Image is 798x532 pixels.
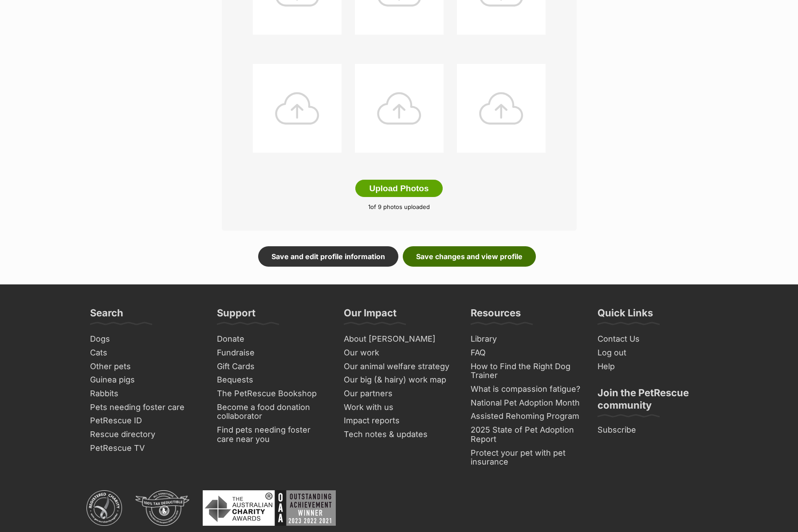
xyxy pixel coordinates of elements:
h3: Resources [471,307,521,324]
a: Protect your pet with pet insurance [467,446,585,469]
a: Work with us [340,401,458,414]
a: Pets needing foster care [86,401,204,414]
a: FAQ [467,346,585,360]
p: of 9 photos uploaded [235,203,563,212]
a: Contact Us [594,332,712,346]
a: Rabbits [86,387,204,401]
a: Assisted Rehoming Program [467,410,585,423]
a: Bequests [213,373,331,387]
a: Donate [213,332,331,346]
a: Dogs [86,332,204,346]
a: Our partners [340,387,458,401]
a: National Pet Adoption Month [467,396,585,410]
a: Fundraise [213,346,331,360]
a: How to Find the Right Dog Trainer [467,360,585,382]
a: Other pets [86,360,204,374]
a: Become a food donation collaborator [213,401,331,423]
a: Our animal welfare strategy [340,360,458,374]
a: Rescue directory [86,428,204,441]
a: Our work [340,346,458,360]
a: Cats [86,346,204,360]
h3: Quick Links [598,307,653,324]
a: The PetRescue Bookshop [213,387,331,401]
a: Library [467,332,585,346]
span: 1 [368,203,370,210]
a: PetRescue TV [86,441,204,455]
button: Upload Photos [355,180,442,197]
img: ACNC [86,490,122,526]
a: Save changes and view profile [403,246,536,267]
a: PetRescue ID [86,414,204,428]
img: Australian Charity Awards - Outstanding Achievement Winner 2023 - 2022 - 2021 [203,490,336,526]
h3: Join the PetRescue community [598,386,708,417]
img: DGR [135,490,189,526]
h3: Search [90,307,123,324]
a: Log out [594,346,712,360]
a: Find pets needing foster care near you [213,423,331,446]
a: Impact reports [340,414,458,428]
a: Our big (& hairy) work map [340,373,458,387]
a: Subscribe [594,423,712,437]
a: Save and edit profile information [258,246,398,267]
h3: Our Impact [344,307,397,324]
a: What is compassion fatigue? [467,382,585,396]
a: About [PERSON_NAME] [340,332,458,346]
a: Help [594,360,712,374]
a: Tech notes & updates [340,428,458,441]
a: Guinea pigs [86,373,204,387]
a: 2025 State of Pet Adoption Report [467,423,585,446]
a: Gift Cards [213,360,331,374]
h3: Support [217,307,256,324]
